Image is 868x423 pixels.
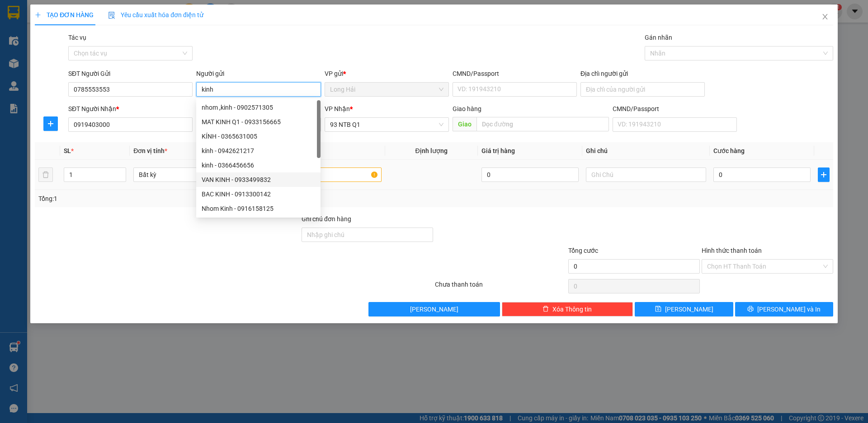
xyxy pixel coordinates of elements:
[38,167,53,182] button: delete
[38,194,335,204] div: Tổng: 1
[818,171,829,178] span: plus
[665,304,713,314] span: [PERSON_NAME]
[35,12,41,18] span: plus
[68,69,193,79] div: SĐT Người Gửi
[202,189,315,199] div: BAC KINH - 0913300142
[196,69,321,79] div: Người gửi
[702,247,762,254] label: Hình thức thanh toán
[196,115,321,129] div: MAT KINH Q1 - 0933156665
[476,117,609,131] input: Dọc đường
[330,83,443,96] span: Long Hải
[302,228,433,242] input: Ghi chú đơn hàng
[434,279,567,295] div: Chưa thanh toán
[453,69,577,79] div: CMND/Passport
[68,104,193,114] div: SĐT Người Nhận
[735,302,833,316] button: printer[PERSON_NAME] và In
[196,201,321,216] div: Nhom Kinh - 0916158125
[481,147,515,154] span: Giá trị hàng
[202,160,315,170] div: kinh - 0366456656
[108,12,115,19] img: icon
[202,146,315,156] div: kính - 0942621217
[415,147,448,154] span: Định lượng
[453,105,481,112] span: Giao hàng
[196,129,321,144] div: KÍNH - 0365631005
[635,302,733,316] button: save[PERSON_NAME]
[582,142,710,160] th: Ghi chú
[43,116,58,131] button: plus
[261,167,381,182] input: VD: Bàn, Ghế
[330,118,443,131] span: 93 NTB Q1
[568,247,598,254] span: Tổng cước
[44,120,57,127] span: plus
[481,167,579,182] input: 0
[747,306,754,313] span: printer
[580,69,705,79] div: Địa chỉ người gửi
[542,306,549,313] span: delete
[713,147,745,154] span: Cước hàng
[586,167,706,182] input: Ghi Chú
[64,147,71,154] span: SL
[133,147,167,154] span: Đơn vị tính
[410,304,458,314] span: [PERSON_NAME]
[552,304,592,314] span: Xóa Thông tin
[202,117,315,127] div: MAT KINH Q1 - 0933156665
[196,172,321,187] div: VAN KINH - 0933499832
[325,105,350,112] span: VP Nhận
[580,82,705,97] input: Địa chỉ của người gửi
[821,13,829,20] span: close
[196,187,321,201] div: BAC KINH - 0913300142
[68,34,86,41] label: Tác vụ
[196,100,321,115] div: nhom ,kinh - 0902571305
[645,34,672,41] label: Gán nhãn
[302,215,351,223] label: Ghi chú đơn hàng
[818,167,830,182] button: plus
[757,304,821,314] span: [PERSON_NAME] và In
[325,69,449,79] div: VP gửi
[139,168,248,181] span: Bất kỳ
[613,104,737,114] div: CMND/Passport
[812,5,838,30] button: Close
[35,11,94,19] span: TẠO ĐƠN HÀNG
[196,158,321,172] div: kinh - 0366456656
[202,204,315,214] div: Nhom Kinh - 0916158125
[202,131,315,141] div: KÍNH - 0365631005
[108,11,203,19] span: Yêu cầu xuất hóa đơn điện tử
[202,175,315,185] div: VAN KINH - 0933499832
[196,144,321,158] div: kính - 0942621217
[655,306,661,313] span: save
[502,302,633,316] button: deleteXóa Thông tin
[453,117,476,131] span: Giao
[202,102,315,112] div: nhom ,kinh - 0902571305
[368,302,500,316] button: [PERSON_NAME]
